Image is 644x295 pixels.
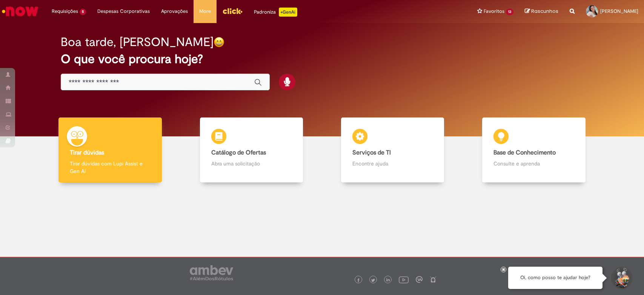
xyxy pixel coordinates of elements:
span: 5 [80,9,86,15]
a: Rascunhos [525,8,558,15]
b: Serviços de TI [352,149,391,156]
b: Base de Conhecimento [493,149,556,156]
p: Tirar dúvidas com Lupi Assist e Gen Ai [70,160,150,175]
span: [PERSON_NAME] [600,8,638,14]
div: Padroniza [254,8,297,17]
p: +GenAi [279,8,297,17]
span: 13 [506,9,513,15]
img: logo_footer_workplace.png [416,276,423,283]
div: Oi, como posso te ajudar hoje? [508,267,603,289]
img: happy-face.png [214,37,224,48]
img: logo_footer_ambev_rotulo_gray.png [190,265,233,280]
img: logo_footer_facebook.png [357,278,360,282]
p: Encontre ajuda [352,160,433,167]
a: Serviços de TI Encontre ajuda [322,117,463,183]
h2: O que você procura hoje? [61,53,583,66]
img: logo_footer_twitter.png [371,278,375,282]
p: Abra uma solicitação [211,160,292,167]
a: Tirar dúvidas Tirar dúvidas com Lupi Assist e Gen Ai [40,117,181,183]
span: Despesas Corporativas [97,8,150,15]
h2: Boa tarde, [PERSON_NAME] [61,36,214,49]
a: Catálogo de Ofertas Abra uma solicitação [181,117,322,183]
img: ServiceNow [1,4,40,19]
img: click_logo_yellow_360x200.png [222,5,243,17]
img: logo_footer_linkedin.png [386,278,390,283]
span: Aprovações [161,8,188,15]
span: Requisições [52,8,78,15]
p: Consulte e aprenda [493,160,574,167]
span: Favoritos [484,8,504,15]
span: More [199,8,211,15]
img: logo_footer_youtube.png [399,275,409,284]
button: Iniciar Conversa de Suporte [610,267,633,289]
a: Base de Conhecimento Consulte e aprenda [463,117,604,183]
span: Rascunhos [531,8,558,15]
b: Tirar dúvidas [70,149,104,156]
b: Catálogo de Ofertas [211,149,266,156]
img: logo_footer_naosei.png [430,276,437,283]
